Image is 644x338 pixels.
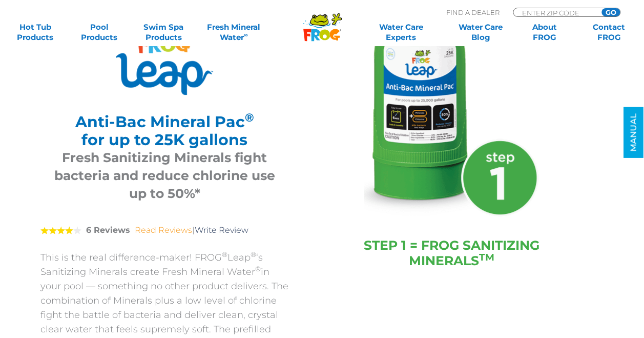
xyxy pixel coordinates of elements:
a: Water CareExperts [360,22,441,43]
a: PoolProducts [74,22,124,43]
h4: STEP 1 = FROG SANITIZING MINERALS [353,237,550,268]
a: Swim SpaProducts [138,22,188,43]
sup: ∞ [244,31,248,38]
a: AboutFROG [520,22,569,43]
a: Water CareBlog [455,22,505,43]
h2: Anti-Bac Mineral Pac for up to 25K gallons [53,113,276,149]
a: Hot TubProducts [10,22,60,43]
input: GO [601,8,620,16]
a: Fresh MineralWater∞ [203,22,265,43]
a: Write Review [195,225,248,235]
strong: 6 Reviews [86,225,130,235]
sup: ® [245,110,254,125]
a: MANUAL [624,107,643,158]
sup: TM [479,251,494,263]
div: | [40,210,289,250]
sup: ® [255,265,261,273]
input: Zip Code Form [521,8,590,17]
h3: Fresh Sanitizing Minerals fight bacteria and reduce chlorine use up to 50%* [53,149,276,203]
p: Find A Dealer [446,8,500,17]
sup: ® [251,250,256,259]
a: Read Reviews [135,225,192,235]
sup: ® [222,250,227,259]
a: ContactFROG [584,22,634,43]
img: Product Logo [116,13,213,95]
span: 4 [40,226,73,234]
